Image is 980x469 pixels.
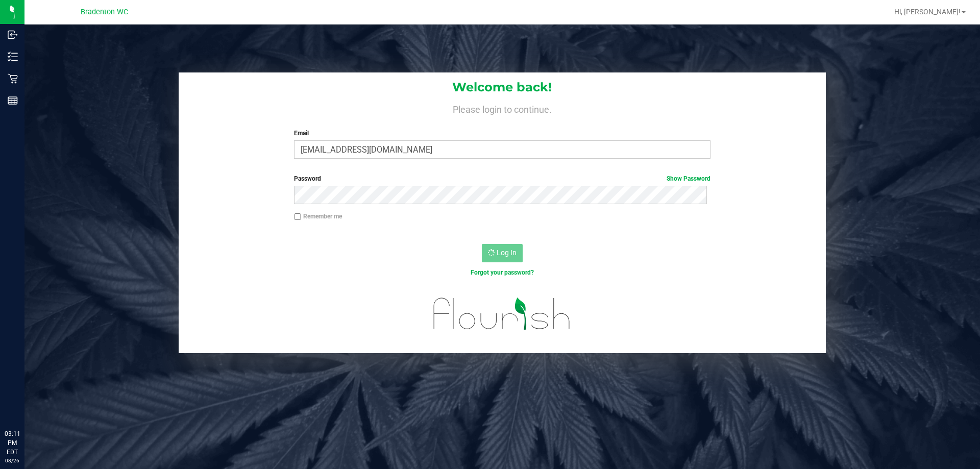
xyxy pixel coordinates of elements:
[81,8,128,16] span: Bradenton WC
[294,212,342,221] label: Remember me
[179,102,826,114] h4: Please login to continue.
[294,129,710,138] label: Email
[5,457,20,464] p: 08/26
[482,244,523,262] button: Log In
[8,52,18,62] inline-svg: Inventory
[294,175,321,182] span: Password
[5,429,20,457] p: 03:11 PM EDT
[421,288,583,340] img: flourish_logo.svg
[471,269,534,276] a: Forgot your password?
[894,8,961,16] span: Hi, [PERSON_NAME]!
[8,95,18,106] inline-svg: Reports
[179,81,826,94] h1: Welcome back!
[294,213,301,220] input: Remember me
[8,73,18,84] inline-svg: Retail
[497,249,517,257] span: Log In
[667,175,710,182] a: Show Password
[8,30,18,40] inline-svg: Inbound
